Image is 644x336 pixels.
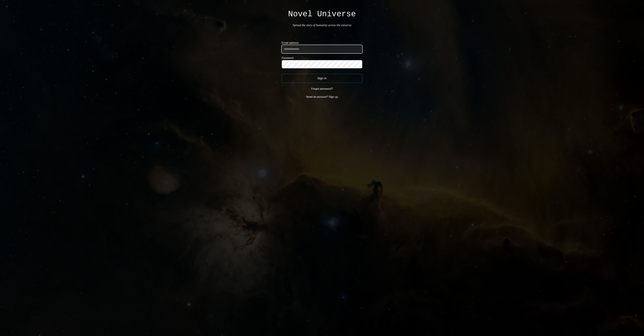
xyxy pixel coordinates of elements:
p: Spread the story of humanity across the universe [293,23,351,27]
button: Forgot password? [282,86,362,92]
label: Email address [282,41,362,45]
button: Sign in [282,74,362,83]
button: Need an account? Sign up [282,94,362,100]
label: Password [282,56,362,60]
h1: Novel Universe [288,10,356,18]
